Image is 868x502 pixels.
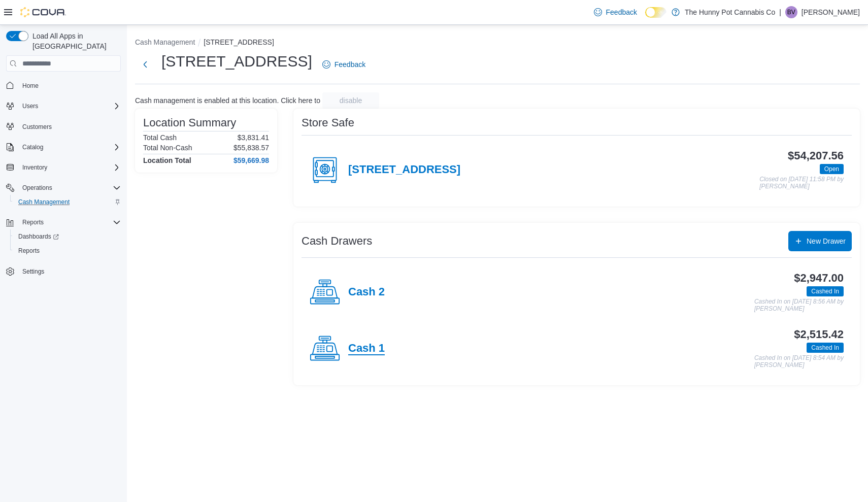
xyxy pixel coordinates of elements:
nav: An example of EuiBreadcrumbs [135,37,860,49]
span: Open [820,164,844,174]
button: Reports [18,216,48,228]
span: Users [18,100,121,112]
nav: Complex example [6,74,121,305]
p: Cash management is enabled at this location. Click here to [135,96,320,105]
button: Reports [2,215,125,229]
span: Inventory [18,161,121,174]
span: Catalog [18,141,121,153]
span: Home [18,79,121,91]
span: Users [22,102,38,110]
h3: $54,207.56 [788,150,844,162]
span: Settings [18,265,121,278]
p: Closed on [DATE] 11:58 PM by [PERSON_NAME] [759,176,844,190]
button: disable [322,92,379,109]
span: Cashed In [811,287,839,296]
span: Dashboards [18,232,59,241]
span: Inventory [22,163,47,172]
p: | [779,6,781,18]
button: Catalog [18,141,47,153]
button: Reports [10,244,125,258]
span: Reports [14,245,121,257]
h1: [STREET_ADDRESS] [161,51,312,72]
button: Operations [2,181,125,195]
a: Cash Management [14,196,74,208]
span: Dashboards [14,230,121,243]
a: Reports [14,245,44,257]
span: Catalog [22,143,43,151]
span: Home [22,82,39,90]
p: Cashed In on [DATE] 8:54 AM by [PERSON_NAME] [754,355,844,369]
button: Cash Management [10,195,125,209]
h3: Location Summary [143,117,236,129]
h4: [STREET_ADDRESS] [348,163,460,177]
a: Feedback [318,54,370,75]
button: Customers [2,119,125,134]
h4: $59,669.98 [233,156,269,164]
a: Dashboards [10,229,125,244]
button: Catalog [2,140,125,154]
button: Inventory [2,160,125,175]
span: Reports [18,247,40,255]
span: Open [824,164,839,174]
span: Cashed In [807,343,844,353]
span: BV [787,6,795,18]
button: Users [2,99,125,113]
h6: Total Cash [143,133,177,142]
span: Settings [22,267,44,276]
span: Cashed In [811,343,839,352]
button: Settings [2,264,125,279]
span: Cash Management [18,198,70,206]
a: Settings [18,265,48,278]
p: Cashed In on [DATE] 8:56 AM by [PERSON_NAME] [754,298,844,312]
h4: Cash 2 [348,286,385,299]
a: Feedback [590,2,641,22]
button: Operations [18,182,56,194]
p: $3,831.41 [238,133,269,142]
button: New Drawer [788,231,852,251]
span: Customers [18,120,121,133]
span: Cash Management [14,196,121,208]
span: Customers [22,123,52,131]
span: disable [340,95,362,106]
h3: $2,947.00 [794,272,844,284]
a: Home [18,80,43,92]
h3: $2,515.42 [794,328,844,341]
button: Home [2,78,125,92]
p: $55,838.57 [233,144,269,152]
span: Cashed In [807,286,844,296]
a: Customers [18,121,56,133]
span: Feedback [606,7,637,17]
span: Load All Apps in [GEOGRAPHIC_DATA] [28,31,121,51]
button: Next [135,54,155,75]
img: Cova [20,7,66,17]
h4: Location Total [143,156,191,164]
span: New Drawer [807,236,846,246]
span: Operations [22,184,52,192]
span: Operations [18,182,121,194]
p: The Hunny Pot Cannabis Co [685,6,775,18]
button: Users [18,100,42,112]
p: [PERSON_NAME] [802,6,860,18]
h6: Total Non-Cash [143,144,192,152]
button: Cash Management [135,38,195,46]
span: Feedback [335,59,365,70]
button: [STREET_ADDRESS] [204,38,274,46]
input: Dark Mode [645,7,666,18]
span: Reports [18,216,121,228]
h3: Store Safe [302,117,354,129]
a: Dashboards [14,230,63,243]
button: Inventory [18,161,51,174]
h4: Cash 1 [348,342,385,355]
div: Billy Van Dam [785,6,797,18]
h3: Cash Drawers [302,235,372,247]
span: Reports [22,218,44,226]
